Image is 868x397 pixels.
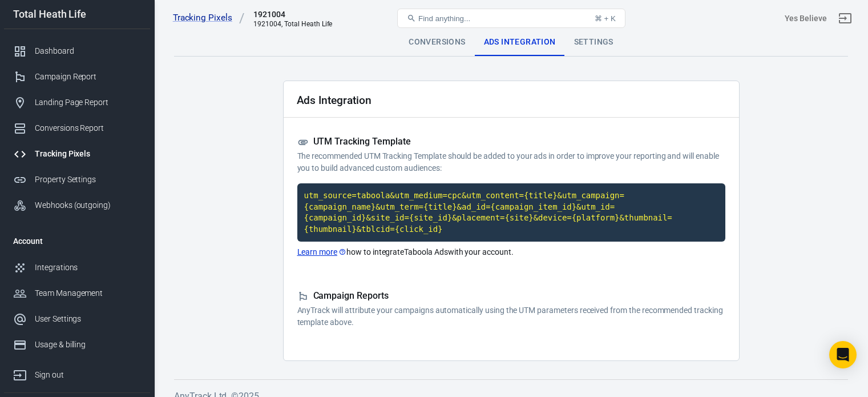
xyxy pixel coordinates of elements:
[35,287,141,299] div: Team Management
[831,5,859,32] a: Sign out
[35,369,141,381] div: Sign out
[4,141,150,167] a: Tracking Pixels
[4,9,150,19] div: Total Heath Life
[4,38,150,64] a: Dashboard
[4,280,150,306] a: Team Management
[4,115,150,141] a: Conversions Report
[35,199,141,211] div: Webhooks (outgoing)
[173,12,245,24] a: Tracking Pixels
[297,246,725,258] p: how to integrate Taboola Ads with your account.
[253,9,332,20] div: 1921004
[4,167,150,193] a: Property Settings
[397,9,625,28] button: Find anything...⌘ + K
[297,150,725,174] p: The recommended UTM Tracking Template should be added to your ads in order to improve your report...
[297,136,725,148] h5: UTM Tracking Template
[829,341,857,368] div: Open Intercom Messenger
[35,97,141,109] div: Landing Page Report
[297,290,725,302] h5: Campaign Reports
[4,332,150,358] a: Usage & billing
[35,71,141,83] div: Campaign Report
[399,29,474,56] div: Conversions
[35,339,141,351] div: Usage & billing
[4,64,150,90] a: Campaign Report
[35,122,141,134] div: Conversions Report
[4,90,150,115] a: Landing Page Report
[418,14,470,23] span: Find anything...
[35,313,141,325] div: User Settings
[4,193,150,218] a: Webhooks (outgoing)
[595,14,616,23] div: ⌘ + K
[35,174,141,186] div: Property Settings
[4,306,150,332] a: User Settings
[4,358,150,388] a: Sign out
[565,29,623,56] div: Settings
[297,183,725,242] code: Click to copy
[475,29,565,56] div: Ads Integration
[297,246,347,258] a: Learn more
[35,45,141,57] div: Dashboard
[35,148,141,160] div: Tracking Pixels
[35,262,141,274] div: Integrations
[785,13,827,25] div: Account id: NVAEYFid
[297,94,372,106] h2: Ads Integration
[4,227,150,255] li: Account
[253,20,332,28] div: 1921004, Total Heath Life
[297,304,725,328] p: AnyTrack will attribute your campaigns automatically using the UTM parameters received from the r...
[4,255,150,280] a: Integrations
